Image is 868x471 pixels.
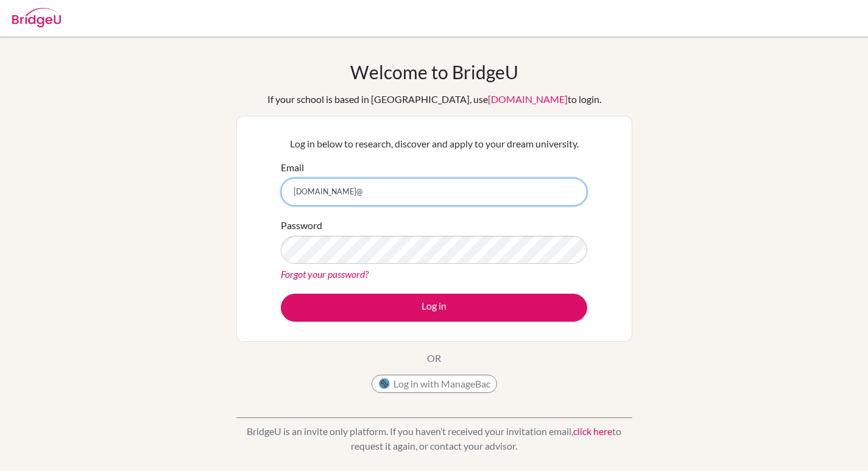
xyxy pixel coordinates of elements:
p: OR [427,351,441,366]
button: Log in [281,294,587,322]
h1: Welcome to BridgeU [350,61,518,83]
a: [DOMAIN_NAME] [488,93,568,105]
label: Email [281,160,304,175]
img: Bridge-U [12,8,61,27]
button: Log in with ManageBac [372,375,497,393]
a: click here [573,425,612,437]
p: BridgeU is an invite only platform. If you haven’t received your invitation email, to request it ... [236,424,632,453]
a: Forgot your password? [281,268,369,280]
label: Password [281,218,322,233]
p: Log in below to research, discover and apply to your dream university. [281,136,587,151]
div: If your school is based in [GEOGRAPHIC_DATA], use to login. [267,92,601,107]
